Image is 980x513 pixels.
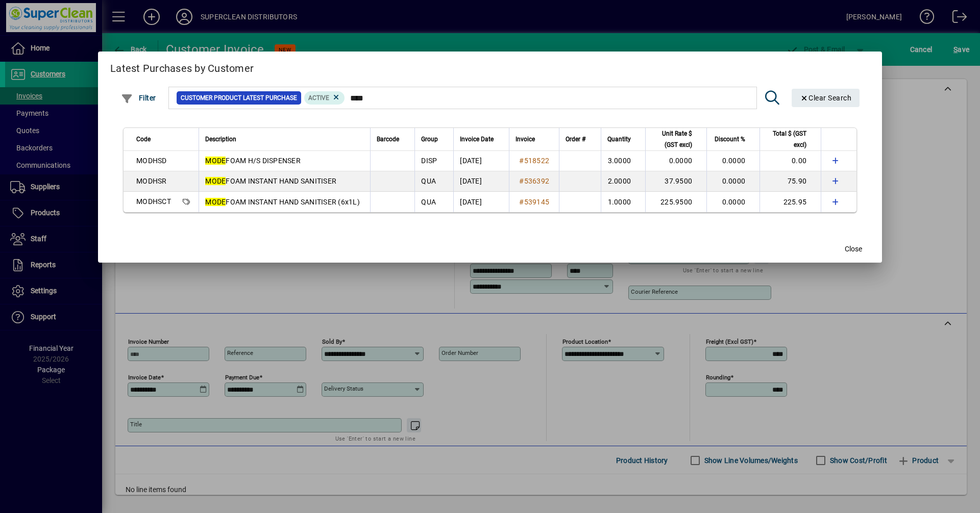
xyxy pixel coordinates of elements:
div: Total $ (GST excl) [766,128,816,150]
span: MODHSR [136,177,167,185]
td: [DATE] [453,171,509,192]
span: 539145 [524,198,550,206]
span: Group [421,134,438,145]
td: [DATE] [453,192,509,212]
span: Close [845,244,862,254]
td: 1.0000 [601,192,645,212]
span: MODHSCT [136,197,171,206]
td: 225.95 [759,192,821,212]
span: Filter [121,94,156,102]
span: 536392 [524,177,550,185]
span: Order # [566,134,585,145]
span: Discount % [715,134,745,145]
a: #536392 [516,175,553,187]
span: Clear Search [800,94,852,102]
span: Description [205,134,236,145]
span: 518522 [524,157,550,165]
td: 37.9500 [645,171,706,192]
span: Customer Product Latest Purchase [181,93,297,103]
span: Active [308,94,329,101]
td: 75.90 [759,171,821,192]
span: QUA [421,198,436,206]
div: Code [136,134,192,145]
div: Description [205,134,364,145]
span: Total $ (GST excl) [766,128,806,150]
em: MODE [205,198,226,206]
div: Quantity [607,134,640,145]
span: MODHSD [136,157,167,165]
div: Order # [566,134,595,145]
td: [DATE] [453,151,509,171]
button: Clear [792,89,860,107]
span: FOAM H/S DISPENSER [205,157,301,165]
div: Barcode [377,134,408,145]
div: Invoice [516,134,553,145]
span: QUA [421,177,436,185]
em: MODE [205,177,226,185]
td: 0.0000 [706,151,759,171]
td: 0.00 [759,151,821,171]
td: 2.0000 [601,171,645,192]
em: MODE [205,157,226,165]
span: Code [136,134,151,145]
h2: Latest Purchases by Customer [98,52,882,81]
td: 0.0000 [645,151,706,171]
a: #539145 [516,196,553,208]
td: 225.9500 [645,192,706,212]
span: Unit Rate $ (GST excl) [652,128,692,150]
div: Invoice Date [460,134,503,145]
span: # [519,198,524,206]
span: # [519,177,524,185]
span: DISP [421,157,437,165]
span: FOAM INSTANT HAND SANITISER (6x1L) [205,198,360,206]
mat-chip: Product Activation Status: Active [304,91,345,105]
div: Group [421,134,447,145]
td: 0.0000 [706,171,759,192]
div: Unit Rate $ (GST excl) [652,128,701,150]
span: Quantity [607,134,631,145]
span: Barcode [377,134,399,145]
div: Discount % [713,134,754,145]
span: Invoice [516,134,535,145]
span: Invoice Date [460,134,494,145]
td: 3.0000 [601,151,645,171]
span: # [519,157,524,165]
td: 0.0000 [706,192,759,212]
span: FOAM INSTANT HAND SANITISER [205,177,336,185]
a: #518522 [516,155,553,166]
button: Filter [118,89,159,107]
button: Close [837,240,870,259]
